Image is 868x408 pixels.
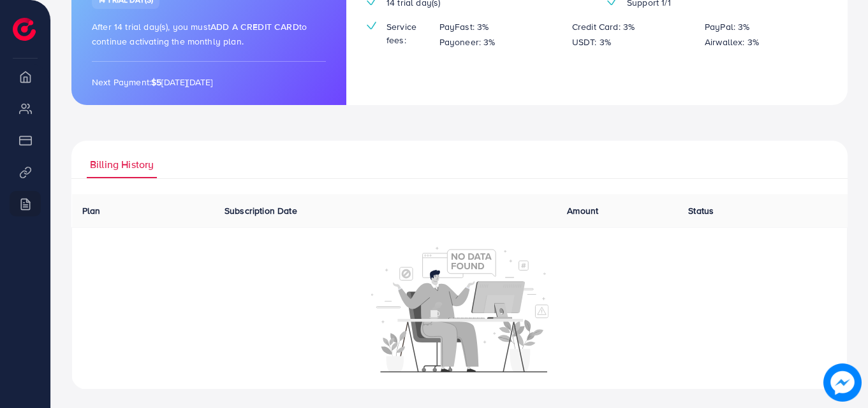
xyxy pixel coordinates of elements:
span: After 14 trial day(s), you must to continue activating the monthly plan. [92,20,307,48]
p: Airwallex: 3% [705,34,759,50]
img: logo [13,18,36,41]
img: No account [371,245,548,372]
img: image [823,363,862,402]
p: Credit Card: 3% [572,19,635,34]
span: Amount [567,204,598,217]
span: Service fees: [386,20,429,46]
p: USDT: 3% [572,34,611,50]
img: tick [367,22,376,30]
p: Payoneer: 3% [439,34,496,50]
span: Plan [82,204,101,217]
span: Status [688,204,714,217]
strong: $5 [151,76,161,88]
span: Add a credit card [210,20,299,33]
span: Billing History [90,157,154,172]
p: PayPal: 3% [705,19,750,34]
span: Subscription Date [224,204,297,217]
p: Next Payment: [DATE][DATE] [92,74,326,90]
p: PayFast: 3% [439,19,489,34]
